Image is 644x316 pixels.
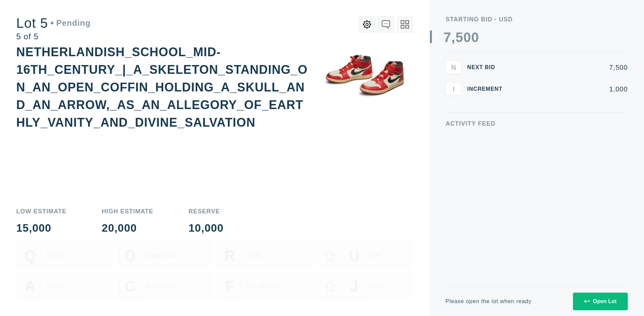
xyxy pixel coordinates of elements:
button: Open Lot [573,293,628,310]
div: 5 [456,30,463,44]
div: Pending [51,19,91,27]
div: , [452,30,456,166]
div: 20,000 [102,223,154,233]
div: 0 [463,30,471,44]
div: 7,500 [513,64,628,71]
div: NETHERLANDISH_SCHOOL_MID-16TH_CENTURY_|_A_SKELETON_STANDING_ON_AN_OPEN_COFFIN_HOLDING_A_SKULL_AND... [16,45,308,129]
div: 15,000 [16,223,67,233]
div: Activity Feed [445,121,628,127]
div: High Estimate [102,208,154,214]
div: Increment [467,86,508,92]
div: 5 of 5 [16,33,91,41]
div: Lot 5 [16,16,91,30]
div: 10,000 [188,223,224,233]
div: Next Bid [467,65,508,70]
div: Reserve [188,208,224,214]
div: Starting Bid - USD [445,16,628,22]
div: 1,000 [513,86,628,92]
button: I [445,82,462,96]
button: N [445,61,462,74]
div: 7 [443,30,451,44]
div: Low Estimate [16,208,67,214]
div: Open Lot [584,298,617,304]
div: 0 [471,30,479,44]
div: Please open the lot when ready [445,299,531,304]
span: I [453,85,455,93]
span: N [451,63,456,71]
